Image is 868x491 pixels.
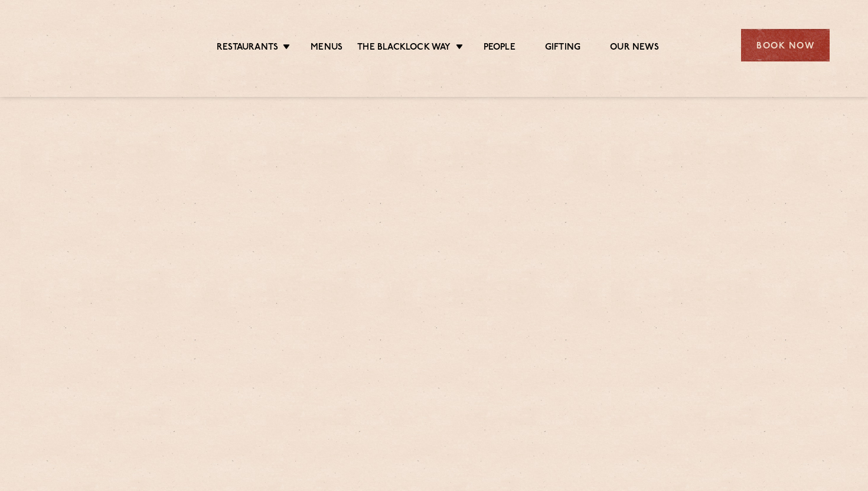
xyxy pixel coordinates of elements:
[311,42,342,55] a: Menus
[741,29,830,61] div: Book Now
[38,11,141,79] img: svg%3E
[545,42,580,55] a: Gifting
[357,42,451,55] a: The Blacklock Way
[610,42,659,55] a: Our News
[484,42,515,55] a: People
[217,42,278,55] a: Restaurants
